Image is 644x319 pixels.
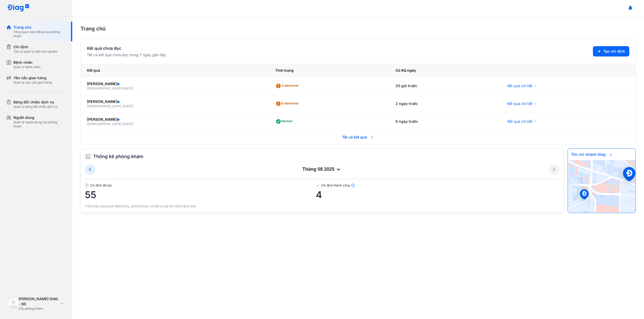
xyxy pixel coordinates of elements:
[85,153,91,160] img: order.5a6da16c.svg
[13,115,66,120] div: Người dùng
[603,49,625,54] span: Tạo chỉ định
[87,104,122,108] span: [DEMOGRAPHIC_DATA]
[13,80,52,85] div: Quản lý yêu cầu giao hàng
[13,25,66,30] div: Trang chủ
[568,149,616,160] span: Tìm chi nhánh Diag
[316,183,320,187] img: checked-green.01cc79e0.svg
[275,100,300,108] div: 9 abnormal
[87,45,166,51] div: Kết quả chưa đọc
[275,82,300,90] div: 3 abnormal
[87,81,263,86] div: [PERSON_NAME]
[593,46,629,56] button: Tạo chỉ định
[123,122,133,126] span: [DATE]
[85,183,89,187] img: document.50c4cfd0.svg
[389,95,501,113] div: 2 ngày trước
[13,120,66,128] div: Quản lý người dùng của phòng khám
[123,86,133,90] span: [DATE]
[122,122,123,126] span: -
[87,99,263,104] div: [PERSON_NAME]
[389,113,501,130] div: 6 ngày trước
[13,65,41,69] div: Quản lý bệnh nhân
[123,104,133,108] span: [DATE]
[87,122,122,126] span: [DEMOGRAPHIC_DATA]
[93,153,143,160] span: Thống kê phòng khám
[507,101,533,106] span: Kết quả chi tiết
[507,83,533,88] span: Kết quả chi tiết
[316,183,559,187] span: Chỉ định thành công
[19,307,59,311] div: Chủ phòng khám
[13,100,58,105] div: Bảng đối chiếu dịch vụ
[13,50,58,54] div: Tạo và quản lý đơn xét nghiệm
[13,105,58,109] div: Quản lý bảng đối chiếu dịch vụ
[8,298,19,309] img: logo
[389,64,501,77] div: Có KQ ngày
[85,204,559,209] div: (*)Dữ liệu mang tính [MEDICAL_DATA] khảo, có thể có sai số chênh lệch nhỏ.
[87,117,263,122] div: [PERSON_NAME]
[351,183,355,187] img: info.7e716105.svg
[7,4,29,12] img: logo
[269,64,389,77] div: Tình trạng
[316,190,559,200] span: 4
[13,75,52,80] div: Yêu cầu giao hàng
[81,64,269,77] div: Kết quả
[87,52,166,58] div: Tất cả kết quả chưa đọc trong 7 ngày gần đây
[13,60,41,65] div: Bệnh nhân
[339,132,377,143] span: Tất cả kết quả
[122,104,123,108] span: -
[275,117,294,126] div: Normal
[85,190,316,200] span: 55
[389,77,501,95] div: 20 giờ trước
[85,183,316,187] span: Chỉ định đã tạo
[87,86,122,90] span: [DEMOGRAPHIC_DATA]
[19,296,59,307] div: [PERSON_NAME] DIAG - BS
[507,119,533,124] span: Kết quả chi tiết
[81,25,636,32] div: Trang chủ
[13,30,66,38] div: Tổng quan hoạt động của phòng khám
[122,86,123,90] span: -
[13,44,58,50] div: Chỉ định
[95,166,549,173] div: tháng 08 2025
